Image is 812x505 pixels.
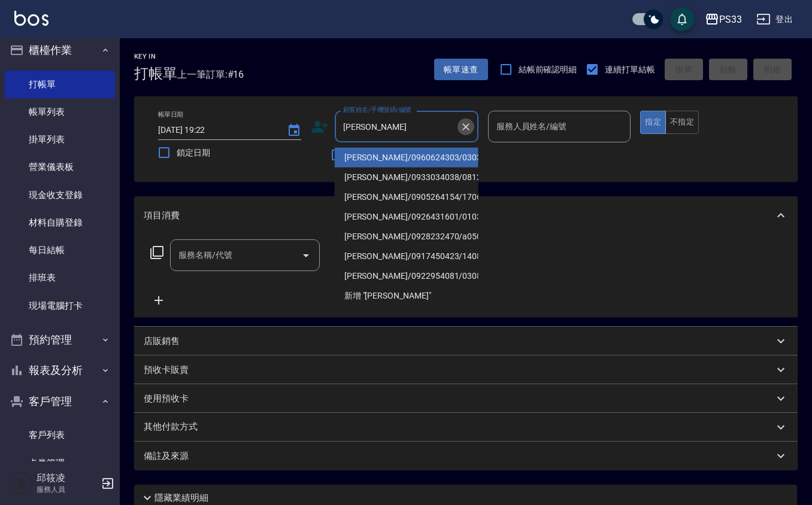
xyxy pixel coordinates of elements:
p: 服務人員 [37,484,98,495]
button: 帳單速查 [434,59,488,81]
a: 卡券管理 [5,449,115,477]
p: 使用預收卡 [144,393,189,405]
li: [PERSON_NAME]/0917450423/140819 [335,247,478,266]
span: 結帳前確認明細 [519,63,577,76]
button: 客戶管理 [5,386,115,417]
span: 上一筆訂單:#16 [177,67,244,82]
button: 不指定 [665,111,699,134]
div: 項目消費 [134,196,798,235]
li: [PERSON_NAME]/0928232470/a050223 [335,227,478,247]
label: 顧客姓名/手機號碼/編號 [343,105,411,114]
p: 預收卡販賣 [144,364,189,376]
p: 項目消費 [144,209,180,222]
a: 排班表 [5,264,115,291]
a: 打帳單 [5,71,115,98]
li: [PERSON_NAME]/0926431601/010312 [335,207,478,227]
li: 新增 "[PERSON_NAME]" [335,286,478,306]
button: Clear [457,118,474,135]
h3: 打帳單 [134,65,177,82]
span: 連續打單結帳 [605,63,655,76]
p: 其他付款方式 [144,421,204,434]
a: 客戶列表 [5,421,115,449]
button: 指定 [640,111,666,134]
img: Logo [14,11,49,26]
button: Choose date, selected date is 2025-09-20 [280,116,308,145]
div: 備註及來源 [134,442,798,470]
button: 登出 [752,8,798,31]
li: [PERSON_NAME]/0905264154/170612 [335,187,478,207]
button: 預約管理 [5,324,115,355]
li: [PERSON_NAME]/0933034038/081212 [335,168,478,187]
span: 鎖定日期 [177,147,210,159]
div: 預收卡販賣 [134,355,798,384]
div: 店販銷售 [134,327,798,355]
a: 帳單列表 [5,98,115,126]
a: 現場電腦打卡 [5,292,115,320]
p: 店販銷售 [144,335,180,348]
h5: 邱筱凌 [37,472,98,484]
div: 其他付款方式 [134,413,798,442]
button: save [670,7,694,31]
li: [PERSON_NAME]/0922954081/030823 [335,266,478,286]
button: 櫃檯作業 [5,35,115,66]
a: 營業儀表板 [5,153,115,181]
img: Person [10,471,34,495]
label: 帳單日期 [158,110,183,119]
a: 材料自購登錄 [5,209,115,236]
h2: Key In [134,53,177,60]
p: 隱藏業績明細 [154,492,208,504]
button: Open [296,246,316,265]
li: [PERSON_NAME]/0960624303/030303 [335,148,478,168]
div: 使用預收卡 [134,384,798,413]
a: 每日結帳 [5,236,115,264]
input: YYYY/MM/DD hh:mm [158,120,275,140]
a: 現金收支登錄 [5,181,115,209]
button: PS33 [700,7,747,32]
a: 掛單列表 [5,126,115,153]
button: 報表及分析 [5,355,115,386]
div: PS33 [719,12,742,27]
p: 備註及來源 [144,450,189,463]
